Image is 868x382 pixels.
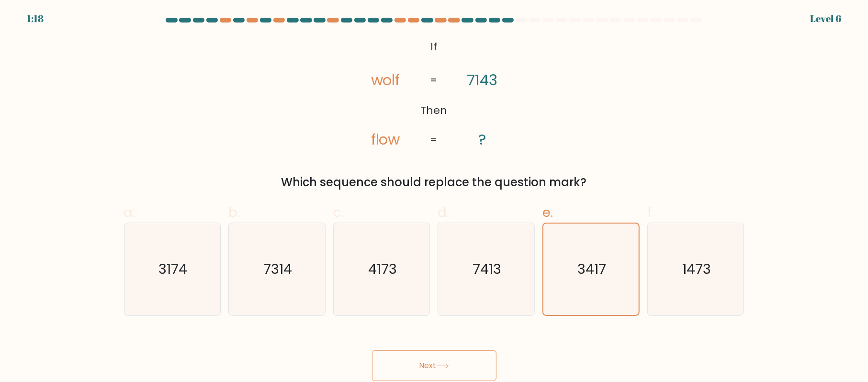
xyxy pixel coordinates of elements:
[467,69,498,90] tspan: 7143
[368,259,397,279] text: 4173
[263,259,292,279] text: 7314
[430,73,438,88] tspan: =
[682,259,711,279] text: 1473
[810,11,841,26] div: Level 6
[124,203,135,222] span: a.
[479,129,486,150] tspan: ?
[27,11,44,26] div: 1:18
[420,103,447,118] tspan: Then
[371,129,401,150] tspan: flow
[577,259,606,279] text: 3417
[341,36,527,151] svg: @import url('[URL][DOMAIN_NAME]);
[228,203,240,222] span: b.
[371,69,400,90] tspan: wolf
[647,203,654,222] span: f.
[430,133,438,147] tspan: =
[438,203,449,222] span: d.
[430,39,437,54] tspan: If
[372,350,496,381] button: Next
[159,259,188,279] text: 3174
[130,174,739,191] div: Which sequence should replace the question mark?
[542,203,553,222] span: e.
[333,203,344,222] span: c.
[473,259,502,279] text: 7413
